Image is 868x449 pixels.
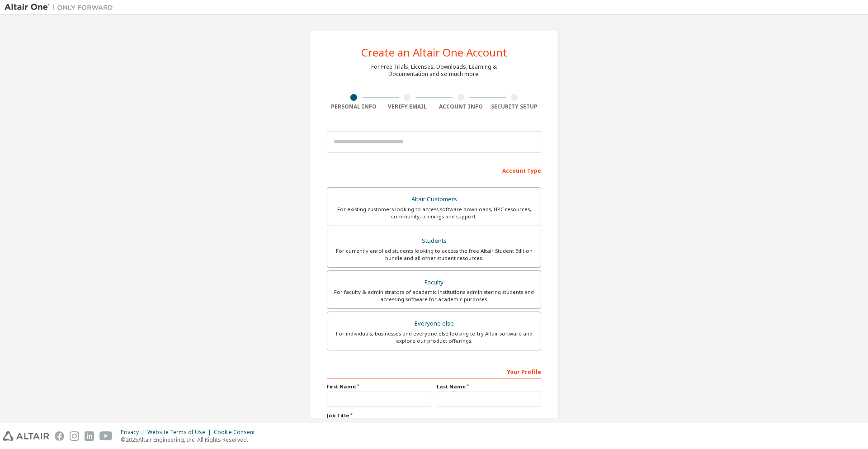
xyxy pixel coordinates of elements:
div: Cookie Consent [214,429,260,436]
div: Students [333,235,535,247]
img: altair_logo.svg [3,431,49,441]
img: youtube.svg [99,431,113,441]
div: For currently enrolled students looking to access the free Altair Student Edition bundle and all ... [333,247,535,262]
div: Your Profile [327,364,541,378]
label: Job Title [327,412,541,419]
div: Website Terms of Use [147,429,214,436]
div: For faculty & administrators of academic institutions administering students and accessing softwa... [333,288,535,303]
div: For individuals, businesses and everyone else looking to try Altair software and explore our prod... [333,330,535,345]
img: linkedin.svg [85,431,94,441]
div: For existing customers looking to access software downloads, HPC resources, community, trainings ... [333,206,535,220]
div: Everyone else [333,317,535,330]
div: Personal Info [327,103,381,110]
div: Privacy [121,429,147,436]
div: For Free Trials, Licenses, Downloads, Learning & Documentation and so much more. [371,63,497,78]
div: Faculty [333,276,535,289]
div: Account Type [327,163,541,177]
div: Security Setup [488,103,542,110]
img: Altair One [5,3,118,12]
div: Altair Customers [333,193,535,206]
div: Create an Altair One Account [361,47,507,58]
div: Verify Email [381,103,434,110]
p: © 2025 Altair Engineering, Inc. All Rights Reserved. [121,436,260,444]
label: First Name [327,383,431,390]
label: Last Name [437,383,541,390]
img: facebook.svg [55,431,64,441]
div: Account Info [434,103,488,110]
img: instagram.svg [70,431,79,441]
